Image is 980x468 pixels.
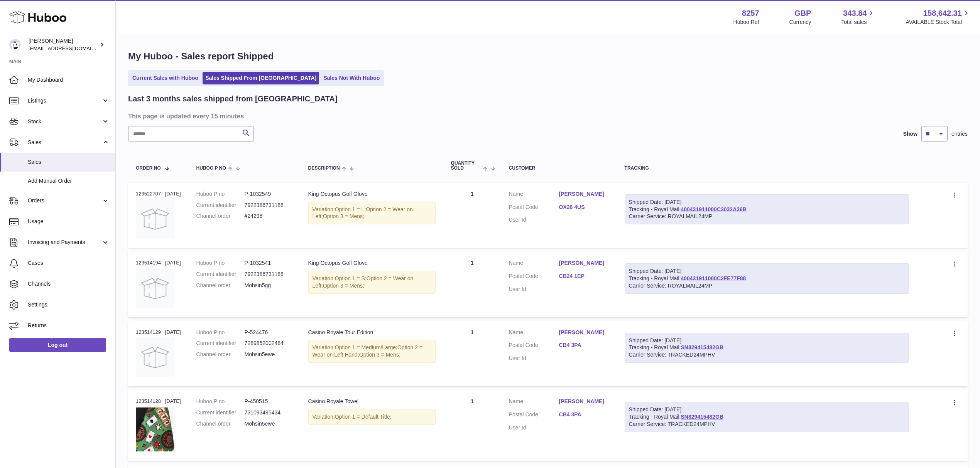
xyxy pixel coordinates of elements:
div: Casino Royale Tour Edition [308,329,436,336]
span: Stock [28,118,101,125]
img: 82571693400840.jpeg [136,407,174,451]
div: 123514194 | [DATE] [136,259,181,266]
dd: P-524476 [245,329,293,336]
dt: Huboo P no [196,259,245,267]
div: Customer [509,166,609,171]
dt: Current identifier [196,271,245,278]
div: Currency [789,19,811,26]
span: Option 2 = Wear on Left; [313,275,414,289]
div: Carrier Service: TRACKED24MPHV [629,351,905,359]
div: King Octopus Golf Glove [308,190,436,198]
div: Tracking - Royal Mail: [625,402,909,432]
dt: User Id [509,355,559,362]
a: 158,642.31 AVAILABLE Stock Total [906,8,971,26]
td: 1 [443,252,501,317]
div: Shipped Date: [DATE] [629,337,905,344]
span: Option 1 = S; [335,275,367,281]
div: Variation: [308,340,436,363]
a: CB4 3PA [559,342,609,349]
span: Option 1 = Default Title; [335,414,392,420]
span: Huboo P no [196,166,226,171]
dd: 7289852002484 [245,340,293,347]
div: Tracking - Royal Mail: [625,333,909,363]
a: [PERSON_NAME] [559,398,609,405]
dt: Current identifier [196,202,245,209]
dd: Mohsin5gg [245,282,293,289]
dd: 7922386731188 [245,202,293,209]
dd: P-450515 [245,398,293,405]
span: Settings [28,301,110,308]
div: 123522707 | [DATE] [136,190,181,197]
div: Tracking - Royal Mail: [625,194,909,225]
div: Shipped Date: [DATE] [629,199,905,206]
span: Option 3 = Mens; [359,352,400,358]
td: 1 [443,390,501,461]
span: Option 1 = L; [335,206,366,212]
span: Option 3 = Mens; [323,283,364,289]
div: Variation: [308,409,436,425]
div: 123514129 | [DATE] [136,329,181,336]
span: Channels [28,280,110,288]
div: Shipped Date: [DATE] [629,268,905,275]
dt: Name [509,190,559,200]
dt: Huboo P no [196,329,245,336]
a: [PERSON_NAME] [559,190,609,198]
img: no-photo.jpg [136,269,174,308]
img: no-photo.jpg [136,338,174,377]
div: [PERSON_NAME] [29,37,98,52]
span: Option 1 = Medium/Large; [335,344,397,350]
span: My Dashboard [28,76,110,84]
dt: Postal Code [509,204,559,213]
div: Carrier Service: ROYALMAIL24MP [629,213,905,220]
dt: Channel order [196,351,245,358]
span: Invoicing and Payments [28,239,101,246]
img: no-photo.jpg [136,200,174,238]
a: Current Sales with Huboo [130,72,201,84]
strong: 8257 [742,8,759,19]
span: 158,642.31 [923,8,962,19]
span: Quantity Sold [451,161,482,171]
dt: Channel order [196,282,245,289]
dt: User Id [509,216,559,224]
div: Variation: [308,202,436,225]
dd: #24298 [245,212,293,220]
a: Sales Not With Huboo [321,72,382,84]
dt: Name [509,329,559,338]
a: CB24 1EP [559,273,609,280]
a: Sales Shipped From [GEOGRAPHIC_DATA] [203,72,319,84]
label: Show [903,130,917,138]
dt: Postal Code [509,411,559,420]
span: Usage [28,218,110,225]
td: 1 [443,321,501,386]
dt: Huboo P no [196,398,245,405]
span: Order No [136,166,161,171]
dd: 7922386731188 [245,271,293,278]
span: Listings [28,97,101,104]
a: 400431911000C2FE77F88 [681,275,746,281]
dt: Channel order [196,212,245,220]
div: Shipped Date: [DATE] [629,406,905,413]
div: Casino Royale Towel [308,398,436,405]
span: Add Manual Order [28,177,110,185]
span: Returns [28,322,110,329]
strong: GBP [794,8,811,19]
dt: Name [509,259,559,269]
a: OX26 4US [559,204,609,211]
div: Carrier Service: TRACKED24MPHV [629,421,905,428]
h1: My Huboo - Sales report Shipped [128,50,968,62]
div: Tracking [625,166,909,171]
dt: Huboo P no [196,190,245,198]
span: [EMAIL_ADDRESS][DOMAIN_NAME] [29,45,113,51]
dt: Name [509,398,559,407]
div: Carrier Service: ROYALMAIL24MP [629,282,905,290]
dt: Current identifier [196,340,245,347]
span: entries [951,130,968,138]
a: Log out [9,338,106,352]
a: 343.84 Total sales [841,8,875,26]
a: [PERSON_NAME] [559,329,609,336]
span: Cases [28,259,110,267]
dt: Current identifier [196,409,245,416]
div: King Octopus Golf Glove [308,259,436,267]
dt: User Id [509,286,559,293]
div: Huboo Ref [733,19,759,26]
